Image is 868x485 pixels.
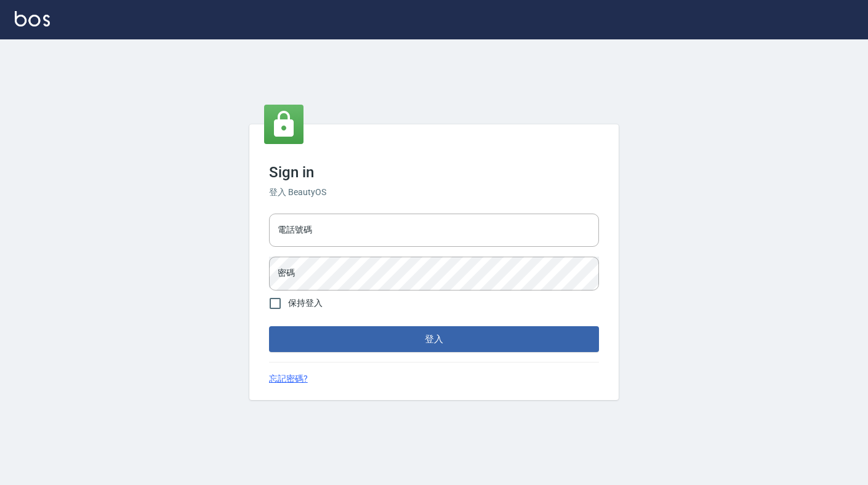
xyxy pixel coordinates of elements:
span: 保持登入 [288,297,323,310]
button: 登入 [269,326,599,352]
img: Logo [15,11,50,26]
a: 忘記密碼? [269,372,308,385]
h6: 登入 BeautyOS [269,186,599,199]
h3: Sign in [269,164,599,181]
